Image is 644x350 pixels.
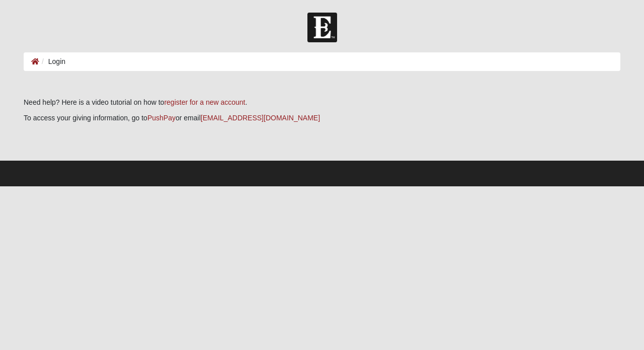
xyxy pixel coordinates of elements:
a: PushPay [147,114,176,122]
a: register for a new account [164,98,245,106]
p: Need help? Here is a video tutorial on how to . [24,97,620,108]
a: [EMAIL_ADDRESS][DOMAIN_NAME] [201,114,320,122]
li: Login [39,56,65,67]
p: To access your giving information, go to or email [24,113,620,123]
img: Church of Eleven22 Logo [307,13,337,42]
